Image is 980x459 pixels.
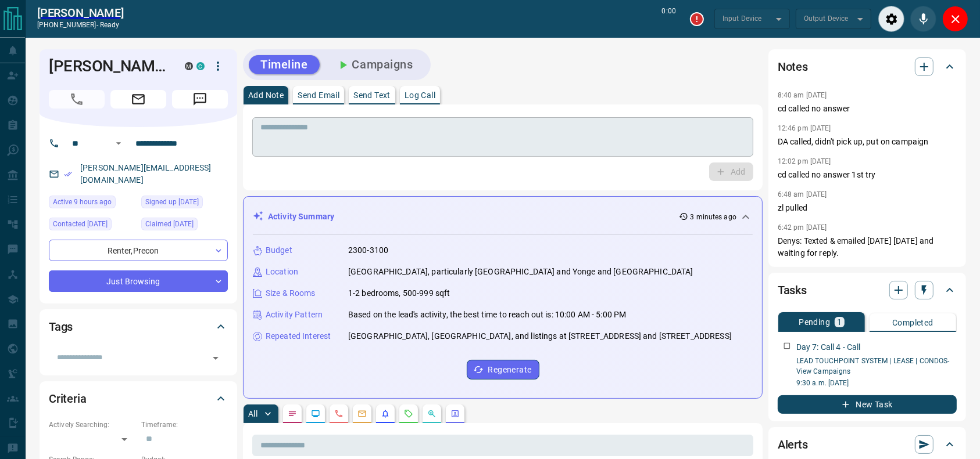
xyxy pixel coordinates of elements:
[405,91,435,99] p: Log Call
[49,389,87,408] h2: Criteria
[878,6,904,32] div: Audio Settings
[145,218,194,230] span: Claimed [DATE]
[185,62,193,70] div: mrloft.ca
[49,240,228,261] div: Renter , Precon
[778,103,957,115] p: cd called no answer
[49,196,135,212] div: Tue Aug 12 2025
[64,170,72,178] svg: Email Verified
[49,270,228,292] div: Just Browsing
[796,378,957,388] p: 9:30 a.m. [DATE]
[778,435,808,454] h2: Alerts
[799,318,830,326] p: Pending
[268,211,334,223] p: Activity Summary
[49,57,167,75] h1: [PERSON_NAME]
[778,281,807,299] h2: Tasks
[49,420,135,430] p: Actively Searching:
[334,409,344,418] svg: Calls
[778,169,957,181] p: cd called no answer 1st try
[348,266,693,278] p: [GEOGRAPHIC_DATA], particularly [GEOGRAPHIC_DATA] and Yonge and [GEOGRAPHIC_DATA]
[348,330,732,342] p: [GEOGRAPHIC_DATA], [GEOGRAPHIC_DATA], and listings at [STREET_ADDRESS] and [STREET_ADDRESS]
[266,287,316,299] p: Size & Rooms
[778,202,957,214] p: zl pulled
[145,196,199,208] span: Signed up [DATE]
[112,136,126,150] button: Open
[248,91,284,99] p: Add Note
[172,90,228,109] span: Message
[141,196,228,212] div: Tue Apr 06 2021
[450,409,460,418] svg: Agent Actions
[266,309,323,321] p: Activity Pattern
[427,409,437,418] svg: Opportunities
[248,410,257,418] p: All
[837,318,842,326] p: 1
[778,157,831,165] p: 12:02 pm [DATE]
[100,21,120,29] span: ready
[324,55,425,74] button: Campaigns
[691,212,736,222] p: 3 minutes ago
[778,431,957,458] div: Alerts
[53,218,108,230] span: Contacted [DATE]
[266,266,298,278] p: Location
[141,420,228,430] p: Timeframe:
[208,350,224,366] button: Open
[353,91,391,99] p: Send Text
[196,62,205,70] div: condos.ca
[288,409,297,418] svg: Notes
[357,409,367,418] svg: Emails
[37,20,124,30] p: [PHONE_NUMBER] -
[49,90,105,109] span: Call
[253,206,753,227] div: Activity Summary3 minutes ago
[662,6,676,32] p: 0:00
[796,341,861,353] p: Day 7: Call 4 - Call
[266,330,331,342] p: Repeated Interest
[778,53,957,81] div: Notes
[49,317,73,336] h2: Tags
[37,6,124,20] a: [PERSON_NAME]
[778,235,957,259] p: Denys: Texted & emailed [DATE] [DATE] and waiting for reply.
[404,409,413,418] svg: Requests
[141,218,228,234] div: Sat Jul 05 2025
[778,57,808,76] h2: Notes
[266,244,292,256] p: Budget
[348,287,450,299] p: 1-2 bedrooms, 500-999 sqft
[49,313,228,341] div: Tags
[49,218,135,234] div: Fri Aug 08 2025
[778,124,831,132] p: 12:46 pm [DATE]
[49,385,228,413] div: Criteria
[778,276,957,304] div: Tasks
[298,91,339,99] p: Send Email
[381,409,390,418] svg: Listing Alerts
[348,244,388,256] p: 2300-3100
[467,360,539,380] button: Regenerate
[249,55,320,74] button: Timeline
[110,90,166,109] span: Email
[778,223,827,232] p: 6:42 pm [DATE]
[778,190,827,198] p: 6:48 am [DATE]
[910,6,936,32] div: Mute
[778,91,827,99] p: 8:40 am [DATE]
[80,163,212,185] a: [PERSON_NAME][EMAIL_ADDRESS][DOMAIN_NAME]
[778,136,957,148] p: DA called, didn't pick up, put on campaign
[778,395,957,414] button: New Task
[311,409,320,418] svg: Lead Browsing Activity
[53,196,112,208] span: Active 9 hours ago
[942,6,968,32] div: Close
[892,319,933,327] p: Completed
[348,309,626,321] p: Based on the lead's activity, the best time to reach out is: 10:00 AM - 5:00 PM
[796,357,950,375] a: LEAD TOUCHPOINT SYSTEM | LEASE | CONDOS- View Campaigns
